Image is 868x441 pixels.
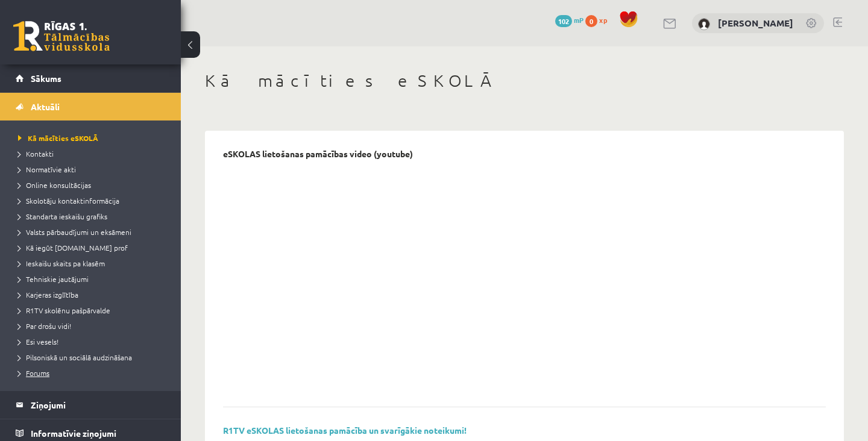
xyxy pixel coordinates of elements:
[223,149,413,159] p: eSKOLAS lietošanas pamācības video (youtube)
[18,290,78,299] span: Karjeras izglītība
[574,15,583,25] span: mP
[18,133,169,143] a: Kā mācīties eSKOLĀ
[18,258,169,269] a: Ieskaišu skaits pa klasēm
[18,368,49,378] span: Forums
[18,243,128,252] span: Kā iegūt [DOMAIN_NAME] prof
[18,195,169,206] a: Skolotāju kontaktinformācija
[555,15,583,25] a: 102 mP
[18,227,131,237] span: Valsts pārbaudījumi un eksāmeni
[18,274,89,284] span: Tehniskie jautājumi
[31,101,60,112] span: Aktuāli
[18,148,169,159] a: Kontakti
[718,17,793,29] a: [PERSON_NAME]
[223,425,467,436] a: R1TV eSKOLAS lietošanas pamācība un svarīgākie noteikumi!
[698,18,710,30] img: Nauris Mutulis
[585,15,597,27] span: 0
[585,15,613,25] a: 0 xp
[18,227,169,237] a: Valsts pārbaudījumi un eksāmeni
[205,70,844,91] h1: Kā mācīties eSKOLĀ
[16,64,166,92] a: Sākums
[18,164,169,175] a: Normatīvie akti
[31,391,166,419] legend: Ziņojumi
[599,15,607,25] span: xp
[18,305,169,316] a: R1TV skolēnu pašpārvalde
[18,305,110,315] span: R1TV skolēnu pašpārvalde
[16,391,166,419] a: Ziņojumi
[13,21,110,51] a: Rīgas 1. Tālmācības vidusskola
[16,93,166,120] a: Aktuāli
[18,336,169,347] a: Esi vesels!
[18,211,169,222] a: Standarta ieskaišu grafiks
[18,211,107,221] span: Standarta ieskaišu grafiks
[18,242,169,253] a: Kā iegūt [DOMAIN_NAME] prof
[31,73,61,84] span: Sākums
[18,352,169,363] a: Pilsoniskā un sociālā audzināšana
[18,352,132,362] span: Pilsoniskā un sociālā audzināšana
[18,258,105,268] span: Ieskaišu skaits pa klasēm
[18,149,54,158] span: Kontakti
[18,289,169,300] a: Karjeras izglītība
[18,274,169,284] a: Tehniskie jautājumi
[18,196,119,205] span: Skolotāju kontaktinformācija
[555,15,572,27] span: 102
[18,133,98,143] span: Kā mācīties eSKOLĀ
[18,321,71,331] span: Par drošu vidi!
[18,367,169,378] a: Forums
[18,321,169,331] a: Par drošu vidi!
[18,164,76,174] span: Normatīvie akti
[18,180,169,190] a: Online konsultācijas
[18,180,91,190] span: Online konsultācijas
[18,337,58,346] span: Esi vesels!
